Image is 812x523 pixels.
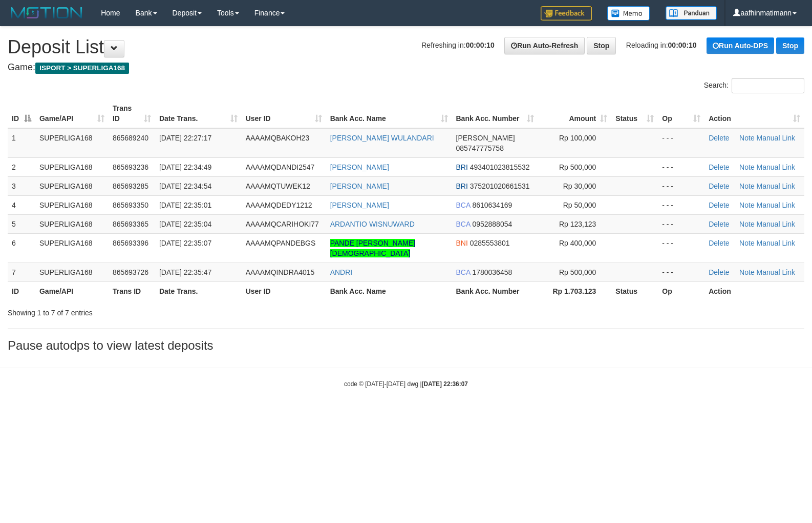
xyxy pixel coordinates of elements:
[246,182,310,190] span: AAAAMQTUWEK12
[559,239,596,247] span: Rp 400,000
[35,263,109,281] td: SUPERLIGA168
[246,239,316,247] span: AAAAMQPANDEBGS
[8,195,35,214] td: 4
[8,233,35,263] td: 6
[504,37,585,54] a: Run Auto-Refresh
[626,41,697,49] span: Reloading in:
[326,99,452,128] th: Bank Acc. Name: activate to sort column ascending
[421,41,494,49] span: Refreshing in:
[242,99,326,128] th: User ID: activate to sort column ascending
[470,182,530,190] span: Copy 375201020661531 to clipboard
[709,220,729,228] a: Delete
[113,182,148,190] span: 865693285
[8,5,86,21] img: MOTION_logo.png
[8,281,35,300] th: ID
[159,239,211,247] span: [DATE] 22:35:07
[611,281,658,300] th: Status
[8,339,804,352] h3: Pause autodps to view latest deposits
[109,99,155,128] th: Trans ID: activate to sort column ascending
[709,182,729,190] a: Delete
[330,239,415,257] a: PANDE [PERSON_NAME][DEMOGRAPHIC_DATA]
[35,128,109,158] td: SUPERLIGA168
[246,201,312,209] span: AAAAMQDEDY1212
[739,134,755,142] a: Note
[587,37,616,54] a: Stop
[159,201,211,209] span: [DATE] 22:35:01
[242,281,326,300] th: User ID
[109,281,155,300] th: Trans ID
[8,157,35,176] td: 2
[704,99,804,128] th: Action: activate to sort column ascending
[757,268,796,276] a: Manual Link
[466,41,495,49] strong: 00:00:10
[739,268,755,276] a: Note
[739,201,755,209] a: Note
[709,268,729,276] a: Delete
[159,182,211,190] span: [DATE] 22:34:54
[155,99,242,128] th: Date Trans.: activate to sort column ascending
[658,233,704,263] td: - - -
[607,6,650,21] img: Button%20Memo.svg
[709,134,729,142] a: Delete
[330,220,415,228] a: ARDANTIO WISNUWARD
[658,263,704,281] td: - - -
[470,239,510,247] span: Copy 0285553801 to clipboard
[8,63,804,73] h4: Game:
[113,268,148,276] span: 865693726
[113,220,148,228] span: 865693365
[330,182,389,190] a: [PERSON_NAME]
[326,281,452,300] th: Bank Acc. Name
[330,268,353,276] a: ANDRI
[658,195,704,214] td: - - -
[330,134,434,142] a: [PERSON_NAME] WULANDARI
[8,128,35,158] td: 1
[757,134,796,142] a: Manual Link
[757,239,796,247] a: Manual Link
[35,195,109,214] td: SUPERLIGA168
[704,78,804,93] label: Search:
[658,176,704,195] td: - - -
[658,128,704,158] td: - - -
[159,134,211,142] span: [DATE] 22:27:17
[456,134,515,142] span: [PERSON_NAME]
[559,268,596,276] span: Rp 500,000
[739,163,755,171] a: Note
[668,41,697,49] strong: 00:00:10
[344,380,468,388] small: code © [DATE]-[DATE] dwg |
[8,99,35,128] th: ID: activate to sort column descending
[739,239,755,247] a: Note
[246,220,319,228] span: AAAAMQCARIHOKI77
[452,281,539,300] th: Bank Acc. Number
[8,176,35,195] td: 3
[563,182,596,190] span: Rp 30,000
[658,99,704,128] th: Op: activate to sort column ascending
[456,201,471,209] span: BCA
[538,281,611,300] th: Rp 1.703.123
[8,214,35,233] td: 5
[472,220,512,228] span: Copy 0952888054 to clipboard
[8,304,331,318] div: Showing 1 to 7 of 7 entries
[159,163,211,171] span: [DATE] 22:34:49
[113,134,148,142] span: 865689240
[456,163,468,171] span: BRI
[559,163,596,171] span: Rp 500,000
[452,99,539,128] th: Bank Acc. Number: activate to sort column ascending
[559,220,596,228] span: Rp 123,123
[35,99,109,128] th: Game/API: activate to sort column ascending
[709,163,729,171] a: Delete
[35,233,109,263] td: SUPERLIGA168
[8,37,804,57] h1: Deposit List
[113,163,148,171] span: 865693236
[709,239,729,247] a: Delete
[709,201,729,209] a: Delete
[456,268,471,276] span: BCA
[757,182,796,190] a: Manual Link
[739,220,755,228] a: Note
[159,268,211,276] span: [DATE] 22:35:47
[35,214,109,233] td: SUPERLIGA168
[456,182,468,190] span: BRI
[559,134,596,142] span: Rp 100,000
[658,214,704,233] td: - - -
[707,37,774,54] a: Run Auto-DPS
[35,176,109,195] td: SUPERLIGA168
